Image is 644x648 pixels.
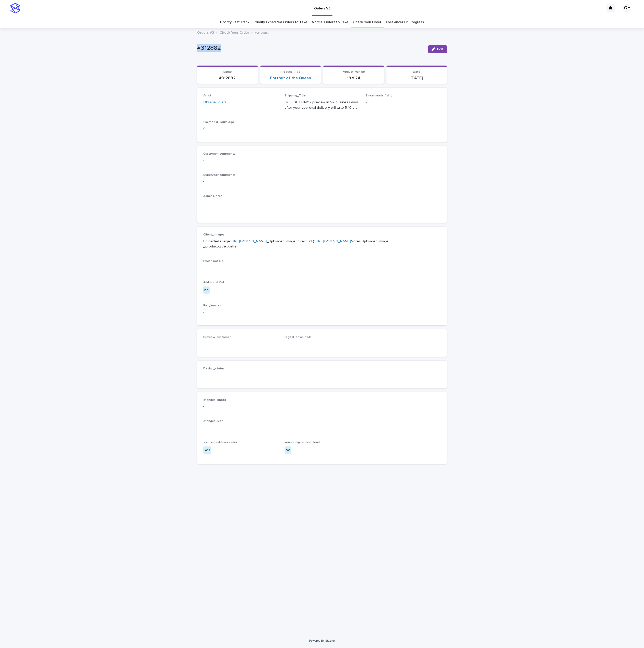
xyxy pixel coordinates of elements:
[203,304,221,307] span: Pet_Images
[203,173,235,177] span: Supervisor comments
[203,158,441,163] p: -
[285,100,360,110] p: FREE SHIPPING - preview in 1-2 business days, after your approval delivery will take 5-10 b.d.
[428,45,447,53] button: Edit
[203,398,226,402] span: changes_photo
[203,372,278,378] p: -
[366,100,441,105] p: -
[270,76,311,81] a: Portrait of the Queen
[203,195,222,198] span: Admin Notes
[386,16,424,28] a: Freelancers in Progress
[285,341,360,346] p: -
[203,204,441,209] p: -
[413,70,420,73] span: Date
[203,441,237,444] span: source-fast-track-order
[285,446,291,454] div: No
[203,367,224,370] span: Design_status
[203,239,441,250] p: Uploaded image: _Uploaded image (direct link): Notes Uploaded image: _product-type:portrait
[197,44,424,52] p: #312882
[220,16,249,28] a: Priority Fast Track
[285,336,312,339] span: Digital_downloads
[203,152,235,155] span: Customer_comments
[203,265,441,270] p: -
[203,341,278,346] p: -
[203,404,441,409] p: -
[253,16,307,28] a: Priority Expedited Orders to Take
[203,179,441,184] p: -
[200,76,255,81] p: #312882
[203,286,210,294] div: no
[203,281,224,284] span: Additional Pet
[326,76,381,81] p: 18 x 24
[197,29,214,35] a: Orders V3
[203,420,223,423] span: changes_size
[203,425,441,431] p: -
[353,16,381,28] a: Check Your Order
[285,441,320,444] span: source-digital-download
[220,29,249,35] a: Check Your Order
[315,240,351,243] a: [URL][DOMAIN_NAME]
[203,233,224,236] span: Client_Images
[203,100,226,105] a: OksanaHolets
[309,639,335,642] a: Powered By Stacker
[231,240,267,243] a: [URL][DOMAIN_NAME]
[203,126,278,132] p: 0
[203,310,441,315] p: -
[203,94,211,97] span: Artist
[437,47,444,51] span: Edit
[623,4,631,12] div: OH
[203,121,234,124] span: Claimed X Hours Ago
[366,94,392,97] span: Since needs fixing
[312,16,348,28] a: Normal Orders to Take
[285,94,306,97] span: Shipping_Title
[280,70,301,73] span: Product_Title
[10,3,20,13] img: stacker-logo-s-only.png
[342,70,365,73] span: Product_Variant
[203,336,231,339] span: Preview_customer
[255,30,269,35] p: #312882
[203,446,211,454] div: Yes
[390,76,444,81] p: [DATE]
[203,260,223,263] span: Photo not OK
[223,70,232,73] span: Name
